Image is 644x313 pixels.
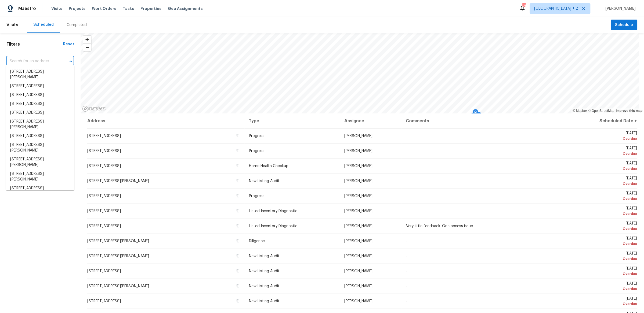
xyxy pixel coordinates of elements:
[87,179,149,183] span: [STREET_ADDRESS][PERSON_NAME]
[571,282,637,292] span: [DATE]
[406,269,407,273] span: -
[571,161,637,171] span: [DATE]
[571,151,637,156] div: Overdue
[406,149,407,153] span: -
[344,194,372,198] span: [PERSON_NAME]
[249,254,280,258] span: New Listing Audit
[249,134,265,138] span: Progress
[236,148,240,153] button: Copy Address
[83,36,91,43] button: Zoom in
[249,164,288,168] span: Home Health Checkup
[571,222,637,231] span: [DATE]
[6,82,74,91] li: [STREET_ADDRESS]
[344,179,372,183] span: [PERSON_NAME]
[406,134,407,138] span: -
[571,297,637,307] span: [DATE]
[571,211,637,216] div: Overdue
[245,113,340,128] th: Type
[615,22,633,28] span: Schedule
[236,163,240,168] button: Copy Address
[571,131,637,141] span: [DATE]
[87,224,121,228] span: [STREET_ADDRESS]
[406,299,407,303] span: -
[340,113,402,128] th: Assignee
[344,239,372,243] span: [PERSON_NAME]
[249,284,280,288] span: New Listing Audit
[87,284,149,288] span: [STREET_ADDRESS][PERSON_NAME]
[571,237,637,246] span: [DATE]
[87,134,121,138] span: [STREET_ADDRESS]
[6,91,74,100] li: [STREET_ADDRESS]
[344,134,372,138] span: [PERSON_NAME]
[571,271,637,277] div: Overdue
[406,224,474,228] span: Very little feedback. One access issue.
[83,43,91,51] button: Zoom out
[6,108,74,117] li: [STREET_ADDRESS]
[473,109,478,117] div: Map marker
[236,223,240,228] button: Copy Address
[588,109,614,113] a: OpenStreetMap
[406,284,407,288] span: -
[6,141,74,155] li: [STREET_ADDRESS][PERSON_NAME]
[6,100,74,108] li: [STREET_ADDRESS]
[406,194,407,198] span: -
[571,286,637,292] div: Overdue
[236,178,240,183] button: Copy Address
[6,42,63,47] h1: Filters
[571,146,637,156] span: [DATE]
[571,166,637,171] div: Overdue
[51,6,62,11] span: Visits
[6,19,18,31] span: Visits
[6,155,74,170] li: [STREET_ADDRESS][PERSON_NAME]
[140,6,161,11] span: Properties
[611,20,638,31] button: Schedule
[249,209,297,213] span: Listed Inventory Diagnostic
[87,164,121,168] span: [STREET_ADDRESS]
[567,113,638,128] th: Scheduled Date ↑
[87,209,121,213] span: [STREET_ADDRESS]
[571,301,637,307] div: Overdue
[571,196,637,201] div: Overdue
[571,192,637,201] span: [DATE]
[249,194,265,198] span: Progress
[87,113,245,128] th: Address
[603,6,636,11] span: [PERSON_NAME]
[249,299,280,303] span: New Listing Audit
[236,133,240,138] button: Copy Address
[344,269,372,273] span: [PERSON_NAME]
[571,176,637,186] span: [DATE]
[123,7,134,10] span: Tasks
[249,149,265,153] span: Progress
[571,181,637,186] div: Overdue
[87,299,121,303] span: [STREET_ADDRESS]
[476,112,482,120] div: Map marker
[18,6,36,11] span: Maestro
[344,299,372,303] span: [PERSON_NAME]
[406,209,407,213] span: -
[402,113,567,128] th: Comments
[236,208,240,213] button: Copy Address
[6,184,74,193] li: [STREET_ADDRESS]
[6,132,74,141] li: [STREET_ADDRESS]
[406,179,407,183] span: -
[249,239,265,243] span: Diligence
[236,238,240,243] button: Copy Address
[471,113,476,121] div: Map marker
[82,106,106,112] a: Mapbox homepage
[534,6,578,11] span: [GEOGRAPHIC_DATA] + 2
[344,209,372,213] span: [PERSON_NAME]
[344,164,372,168] span: [PERSON_NAME]
[33,22,54,27] div: Scheduled
[87,254,149,258] span: [STREET_ADDRESS][PERSON_NAME]
[344,149,372,153] span: [PERSON_NAME]
[236,299,240,303] button: Copy Address
[67,22,87,28] div: Completed
[406,254,407,258] span: -
[87,239,149,243] span: [STREET_ADDRESS][PERSON_NAME]
[344,284,372,288] span: [PERSON_NAME]
[81,33,639,113] canvas: Map
[63,42,74,47] div: Reset
[571,252,637,262] span: [DATE]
